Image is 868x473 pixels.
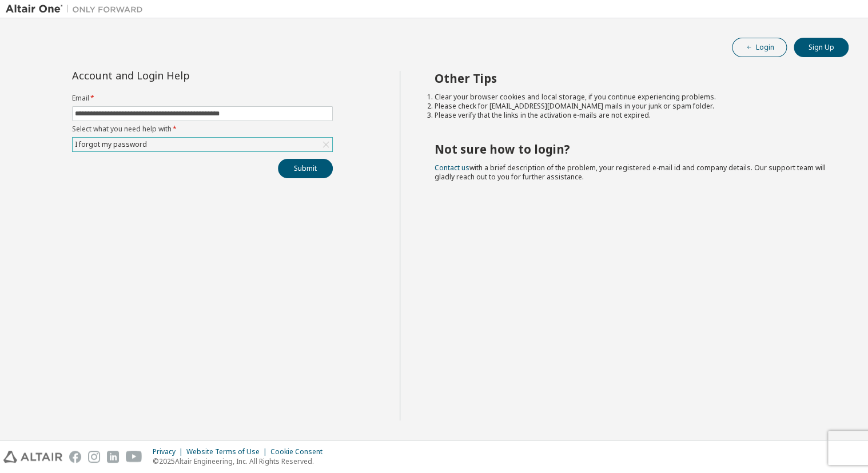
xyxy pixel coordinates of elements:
[270,447,329,456] div: Cookie Consent
[435,71,829,86] h2: Other Tips
[73,138,332,151] div: I forgot my password
[73,138,149,151] div: I forgot my password
[794,38,849,57] button: Sign Up
[435,93,829,102] li: Clear your browser cookies and local storage, if you continue experiencing problems.
[435,142,829,157] h2: Not sure how to login?
[3,451,62,463] img: altair_logo.svg
[126,451,142,463] img: youtube.svg
[72,125,333,134] label: Select what you need help with
[153,456,329,466] p: © 2025 Altair Engineering, Inc. All Rights Reserved.
[435,102,829,111] li: Please check for [EMAIL_ADDRESS][DOMAIN_NAME] mails in your junk or spam folder.
[107,451,119,463] img: linkedin.svg
[69,451,81,463] img: facebook.svg
[72,94,333,103] label: Email
[732,38,787,57] button: Login
[278,159,333,178] button: Submit
[186,447,270,456] div: Website Terms of Use
[153,447,186,456] div: Privacy
[435,111,829,120] li: Please verify that the links in the activation e-mails are not expired.
[72,71,281,80] div: Account and Login Help
[435,163,826,182] span: with a brief description of the problem, your registered e-mail id and company details. Our suppo...
[88,451,100,463] img: instagram.svg
[6,3,149,15] img: Altair One
[435,163,469,173] a: Contact us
